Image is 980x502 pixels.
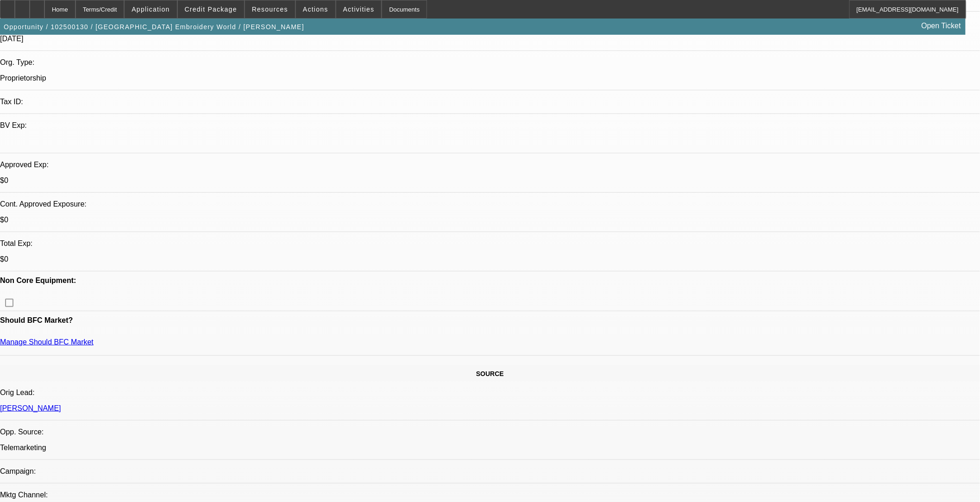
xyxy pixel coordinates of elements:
[303,6,328,13] span: Actions
[4,23,304,31] span: Opportunity / 102500130 / [GEOGRAPHIC_DATA] Embroidery World / [PERSON_NAME]
[296,0,335,18] button: Actions
[918,18,965,34] a: Open Ticket
[185,6,237,13] span: Credit Package
[343,6,375,13] span: Activities
[125,0,176,18] button: Application
[132,6,170,13] span: Application
[245,0,295,18] button: Resources
[476,370,504,377] span: SOURCE
[252,6,288,13] span: Resources
[336,0,382,18] button: Activities
[178,0,244,18] button: Credit Package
